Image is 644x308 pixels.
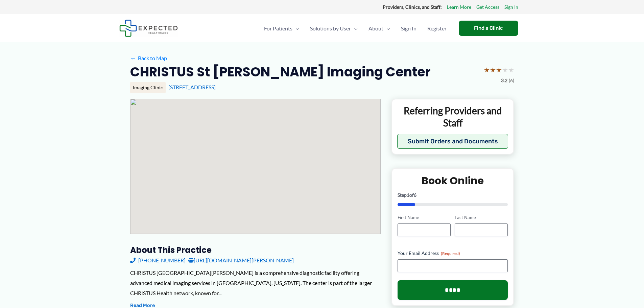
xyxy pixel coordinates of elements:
span: Sign In [401,17,416,40]
a: Get Access [476,3,499,11]
a: ←Back to Map [130,53,167,63]
span: 6 [414,192,416,198]
a: [URL][DOMAIN_NAME][PERSON_NAME] [188,255,294,265]
span: ★ [484,64,490,76]
a: AboutMenu Toggle [363,17,396,40]
span: 1 [407,192,409,198]
label: First Name [398,214,451,221]
span: ★ [490,64,496,76]
h2: Book Online [398,174,508,187]
span: (6) [509,76,514,85]
div: Imaging Clinic [130,82,166,93]
span: Menu Toggle [383,17,390,40]
span: ★ [508,64,514,76]
span: For Patients [264,17,292,40]
span: Register [427,17,447,40]
a: Find a Clinic [459,21,518,36]
h3: About this practice [130,245,381,255]
a: Sign In [396,17,422,40]
span: About [368,17,383,40]
h2: CHRISTUS St [PERSON_NAME] Imaging Center [130,64,431,80]
strong: Providers, Clinics, and Staff: [383,4,442,10]
span: ★ [502,64,508,76]
nav: Primary Site Navigation [259,17,452,40]
a: For PatientsMenu Toggle [259,17,305,40]
span: Solutions by User [310,17,351,40]
span: (Required) [441,251,460,256]
a: [PHONE_NUMBER] [130,255,186,265]
div: CHRISTUS [GEOGRAPHIC_DATA][PERSON_NAME] is a comprehensive diagnostic facility offering advanced ... [130,268,381,298]
p: Referring Providers and Staff [397,104,508,129]
a: Sign In [504,3,518,11]
p: Step of [398,193,508,197]
a: [STREET_ADDRESS] [168,84,216,90]
label: Your Email Address [398,250,508,257]
button: Submit Orders and Documents [397,134,508,149]
a: Register [422,17,452,40]
a: Learn More [447,3,471,11]
span: ← [130,55,137,61]
a: Solutions by UserMenu Toggle [305,17,363,40]
span: Menu Toggle [351,17,358,40]
span: 3.2 [501,76,507,85]
img: Expected Healthcare Logo - side, dark font, small [119,20,178,37]
span: Menu Toggle [292,17,299,40]
label: Last Name [455,214,508,221]
span: ★ [496,64,502,76]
